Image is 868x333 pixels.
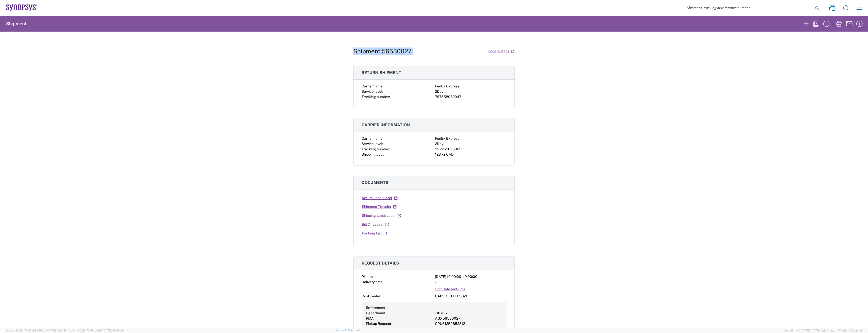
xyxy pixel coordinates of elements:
[683,3,813,13] input: Shipment, tracking or reference number
[435,84,506,89] div: FedEx Express
[362,136,383,140] span: Carrier name:
[336,329,348,332] a: Support
[362,180,388,185] span: Documents
[362,220,389,229] a: Bill Of Lading
[435,141,506,147] div: 2Day
[435,274,506,279] div: [DATE] 10:00:00 - 19:00:00
[435,311,502,316] div: 110705
[362,229,387,238] a: Packing List
[47,329,67,332] span: [DATE] 09:51:12
[362,142,383,146] span: Service level:
[362,275,381,279] span: Pickup time:
[435,147,506,152] div: 392255023962
[435,89,506,94] div: 2Day
[435,321,502,326] div: CPU61259852312
[435,294,506,299] div: CA02, CIO, IT ESS21
[362,211,401,220] a: Shipping Label Laser
[353,47,412,55] h1: Shipment 56530027
[362,70,401,75] span: Return shipment
[6,329,67,332] span: Server: 2025.17.0-16a969492de
[362,194,398,202] a: Return Label Laser
[362,95,390,99] span: Tracking number:
[362,202,397,211] a: Shipment Traveler
[362,152,384,156] span: Shipping cost
[362,147,390,151] span: Tracking number:
[366,321,433,326] div: Pickup Request
[435,136,506,141] div: FedEx Express
[435,285,466,294] a: Edit Date and Time
[103,329,124,332] span: [DATE] 08:44:20
[366,316,433,321] div: RMA
[6,21,26,27] h2: Shipment
[784,328,862,333] span: Copyright © [DATE]-[DATE] Agistix Inc., All Rights Reserved
[362,261,399,266] span: Request details
[362,280,383,284] span: Delivery time:
[362,84,383,88] span: Carrier name:
[348,329,361,332] a: Feedback
[435,316,502,321] div: AGX56530027
[362,294,381,298] span: Cost center
[487,47,515,56] a: Google Maps
[435,152,506,157] div: 128.72 CAD
[366,306,385,310] span: References
[362,123,410,127] span: Carrier information
[362,89,383,93] span: Service level:
[69,329,124,332] span: Client: 2025.17.0-5dd568f
[435,279,506,285] div: -
[366,311,433,316] div: Department
[435,94,506,100] div: 797558952047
